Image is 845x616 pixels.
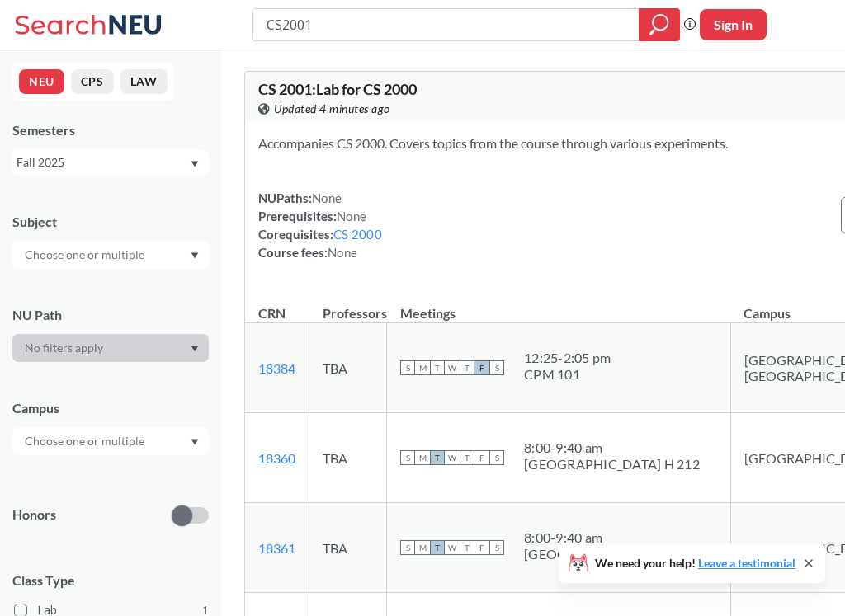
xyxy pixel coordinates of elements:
[258,189,382,261] div: NUPaths: Prerequisites: Corequisites: Course fees:
[430,450,445,465] span: T
[309,503,387,593] td: TBA
[191,161,199,167] svg: Dropdown arrow
[12,149,209,176] div: Fall 2025Dropdown arrow
[274,100,390,118] span: Updated 4 minutes ago
[524,440,700,456] div: 8:00 - 9:40 am
[445,450,460,465] span: W
[415,360,430,375] span: M
[524,529,709,546] div: 8:00 - 9:40 am
[430,540,445,555] span: T
[700,9,767,40] button: Sign In
[474,540,489,555] span: F
[524,456,700,473] div: [GEOGRAPHIC_DATA] H 212
[460,360,474,375] span: T
[191,439,199,445] svg: Dropdown arrow
[400,360,415,375] span: S
[445,360,460,375] span: W
[12,121,209,139] div: Semesters
[12,306,209,324] div: NU Path
[265,11,627,39] input: Class, professor, course number, "phrase"
[258,304,286,322] div: CRN
[12,241,209,269] div: Dropdown arrow
[639,8,680,41] div: magnifying glass
[309,288,387,323] th: Professors
[649,13,669,36] svg: magnifying glass
[400,540,415,555] span: S
[333,227,382,242] a: CS 2000
[460,540,474,555] span: T
[474,360,489,375] span: F
[12,427,209,455] div: Dropdown arrow
[17,153,189,172] div: Fall 2025
[191,252,199,259] svg: Dropdown arrow
[474,450,489,465] span: F
[17,431,155,451] input: Choose one or multiple
[524,350,611,366] div: 12:25 - 2:05 pm
[430,360,445,375] span: T
[524,366,611,383] div: CPM 101
[12,334,209,362] div: Dropdown arrow
[489,360,504,375] span: S
[489,450,504,465] span: S
[524,546,709,562] div: [GEOGRAPHIC_DATA] H 210A
[415,450,430,465] span: M
[400,450,415,465] span: S
[595,557,795,569] span: We need your help!
[12,213,209,231] div: Subject
[309,323,387,413] td: TBA
[12,399,209,417] div: Campus
[12,505,56,524] p: Honors
[71,69,114,94] button: CPS
[337,209,366,223] span: None
[258,360,295,376] a: 18384
[12,571,209,590] span: Class Type
[258,540,295,556] a: 18361
[191,346,199,352] svg: Dropdown arrow
[258,80,417,98] span: CS 2001 : Lab for CS 2000
[17,245,155,265] input: Choose one or multiple
[258,450,295,466] a: 18360
[19,69,64,94] button: NEU
[387,288,731,323] th: Meetings
[460,450,474,465] span: T
[312,190,342,205] span: None
[445,540,460,555] span: W
[328,245,357,260] span: None
[489,540,504,555] span: S
[120,69,168,94] button: LAW
[698,556,795,570] a: Leave a testimonial
[415,540,430,555] span: M
[309,413,387,503] td: TBA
